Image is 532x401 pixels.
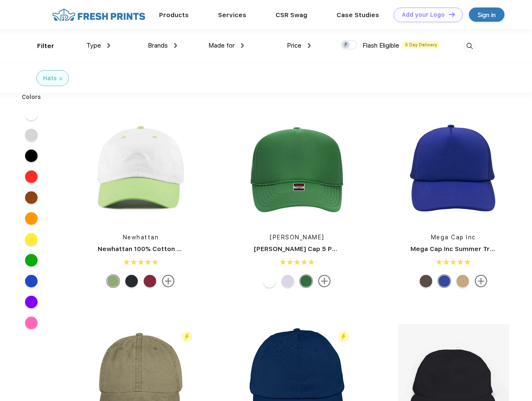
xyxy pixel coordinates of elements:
div: White Lime Green [107,275,119,287]
span: Made for [208,42,235,49]
img: filter_cancel.svg [59,77,62,80]
a: Newhattan [123,234,159,241]
div: Khaki [456,275,469,287]
a: [PERSON_NAME] [270,234,324,241]
span: Price [287,42,301,49]
div: Add your Logo [402,11,445,18]
div: White Burgundy [144,275,156,287]
img: more.svg [318,275,331,287]
div: Red Wht Red [281,275,294,287]
span: 5 Day Delivery [403,41,440,48]
img: func=resize&h=266 [398,114,509,225]
img: dropdown.png [308,43,311,48]
img: dropdown.png [174,43,177,48]
div: White [263,275,276,287]
img: more.svg [162,275,175,287]
span: Type [86,42,101,49]
div: Sign in [478,10,496,20]
a: Sign in [469,8,504,22]
a: Products [159,11,189,19]
img: func=resize&h=266 [85,114,196,225]
img: more.svg [475,275,487,287]
img: dropdown.png [241,43,244,48]
img: fo%20logo%202.webp [50,8,148,22]
span: Flash Eligible [362,42,399,49]
img: flash_active_toggle.svg [181,331,193,343]
a: Mega Cap Inc [431,234,476,241]
div: Colors [15,93,48,102]
img: desktop_search.svg [463,39,476,53]
div: Hats [43,74,57,83]
a: Mega Cap Inc Summer Trucker Cap [410,245,522,253]
img: dropdown.png [107,43,110,48]
img: func=resize&h=266 [241,114,352,225]
div: Filter [37,41,54,51]
div: White Black [125,275,138,287]
div: Kelly [300,275,312,287]
div: Royal [438,275,451,287]
div: White With Brown [420,275,432,287]
a: Newhattan 100% Cotton Stone Washed Cap [98,245,237,253]
span: Brands [148,42,168,49]
img: flash_active_toggle.svg [338,331,349,343]
img: DT [449,12,455,17]
a: [PERSON_NAME] Cap 5 Panel Mid Profile Mesh Back Trucker Hat [254,245,457,253]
